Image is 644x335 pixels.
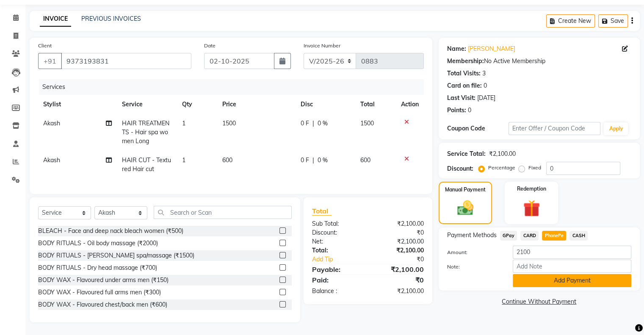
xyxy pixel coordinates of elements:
[598,14,628,28] button: Save
[301,119,309,128] span: 0 F
[306,275,368,285] div: Paid:
[122,156,171,173] span: HAIR CUT - Textured Hair cut
[368,264,430,274] div: ₹2,100.00
[484,81,487,90] div: 0
[43,119,60,127] span: Akash
[468,106,471,115] div: 0
[81,15,141,22] a: PREVIOUS INVOICES
[61,53,191,69] input: Search by Name/Mobile/Email/Code
[447,57,631,66] div: No Active Membership
[447,81,482,90] div: Card on file:
[447,94,475,102] div: Last Visit:
[513,260,631,273] input: Add Note
[396,95,424,114] th: Action
[38,263,157,272] div: BODY RITUALS - Dry head massage (₹700)
[482,69,486,78] div: 3
[520,231,539,241] span: CARD
[447,164,473,173] div: Discount:
[489,150,516,158] div: ₹2,100.00
[38,53,62,69] button: +91
[500,231,517,241] span: GPay
[368,287,430,296] div: ₹2,100.00
[39,79,430,95] div: Services
[38,42,52,50] label: Client
[447,124,509,133] div: Coupon Code
[122,119,169,145] span: HAIR TREATMENTS - Hair spa women Long
[117,95,177,114] th: Service
[440,297,638,306] a: Continue Without Payment
[513,274,631,287] button: Add Payment
[306,287,368,296] div: Balance :
[304,42,340,50] label: Invoice Number
[604,122,628,135] button: Apply
[447,69,481,78] div: Total Visits:
[38,239,158,248] div: BODY RITUALS - Oil body massage (₹2000)
[513,246,631,259] input: Amount
[447,57,484,66] div: Membership:
[542,231,566,241] span: PhonePe
[509,122,601,135] input: Enter Offer / Coupon Code
[318,156,328,165] span: 0 %
[217,95,296,114] th: Price
[441,249,506,256] label: Amount:
[38,300,167,309] div: BODY WAX - Flavoured chest/back men (₹600)
[38,276,169,285] div: BODY WAX - Flavoured under arms men (₹150)
[182,119,185,127] span: 1
[569,231,588,241] span: CASH
[528,164,541,172] label: Fixed
[368,246,430,255] div: ₹2,100.00
[447,44,466,53] div: Name:
[306,246,368,255] div: Total:
[204,42,216,50] label: Date
[312,119,314,128] span: |
[40,11,71,27] a: INVOICE
[360,119,374,127] span: 1500
[312,207,332,216] span: Total
[182,156,185,164] span: 1
[468,44,515,53] a: [PERSON_NAME]
[38,95,117,114] th: Stylist
[154,206,292,219] input: Search or Scan
[177,95,217,114] th: Qty
[488,164,515,172] label: Percentage
[447,106,466,115] div: Points:
[38,251,194,260] div: BODY RITUALS - [PERSON_NAME] spa/massage (₹1500)
[306,264,368,274] div: Payable:
[306,219,368,228] div: Sub Total:
[447,150,486,158] div: Service Total:
[368,237,430,246] div: ₹2,100.00
[306,255,378,264] a: Add Tip
[312,156,314,165] span: |
[306,237,368,246] div: Net:
[355,95,396,114] th: Total
[452,199,478,217] img: _cash.svg
[301,156,309,165] span: 0 F
[38,288,161,297] div: BODY WAX - Flavoured full arms men (₹300)
[222,156,232,164] span: 600
[546,14,595,28] button: Create New
[38,227,183,235] div: BLEACH - Face and deep nack bleach women (₹500)
[517,185,546,193] label: Redemption
[296,95,355,114] th: Disc
[368,228,430,237] div: ₹0
[447,231,497,240] span: Payment Methods
[378,255,430,264] div: ₹0
[368,275,430,285] div: ₹0
[222,119,236,127] span: 1500
[43,156,60,164] span: Akash
[441,263,506,271] label: Note:
[368,219,430,228] div: ₹2,100.00
[306,228,368,237] div: Discount:
[318,119,328,128] span: 0 %
[518,198,545,219] img: _gift.svg
[445,186,486,194] label: Manual Payment
[477,94,495,102] div: [DATE]
[360,156,370,164] span: 600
